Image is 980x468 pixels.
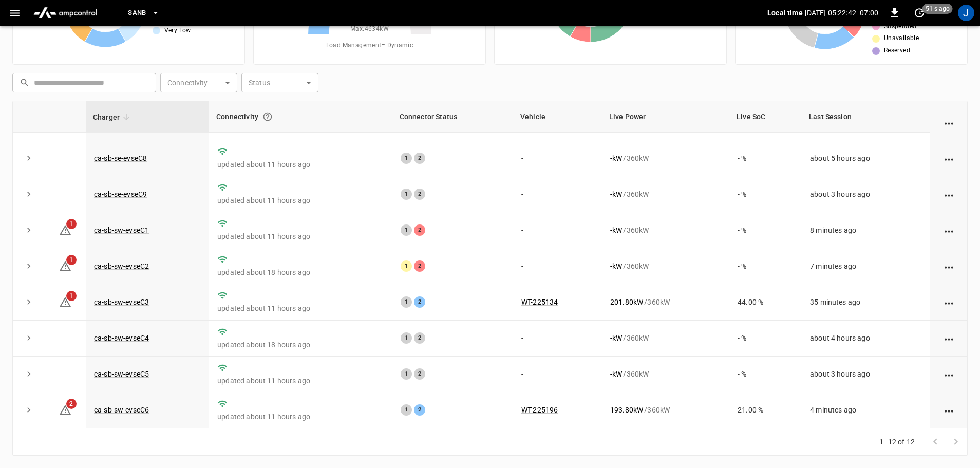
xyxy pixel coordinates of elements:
[805,8,878,18] p: [DATE] 05:22:42 -07:00
[21,366,36,382] button: expand row
[729,101,802,133] th: Live SoC
[513,140,602,176] td: -
[94,370,149,378] a: ca-sb-sw-evseC5
[884,46,910,56] span: Reserved
[802,321,930,357] td: about 4 hours ago
[59,405,71,414] a: 2
[401,153,412,164] div: 1
[216,107,385,126] div: Connectivity
[943,153,955,163] div: action cell options
[729,321,802,357] td: - %
[943,405,955,415] div: action cell options
[217,159,384,170] p: updated about 11 hours ago
[94,298,149,306] a: ca-sb-sw-evseC3
[943,369,955,379] div: action cell options
[217,267,384,277] p: updated about 18 hours ago
[922,4,953,14] span: 51 s ago
[513,176,602,212] td: -
[414,368,425,380] div: 2
[164,26,191,36] span: Very Low
[94,190,147,198] a: ca-sb-se-evseC9
[729,212,802,248] td: - %
[610,225,721,235] div: / 360 kW
[729,140,802,176] td: - %
[258,107,277,126] button: Connection between the charger and our software.
[610,225,622,235] p: - kW
[94,406,149,414] a: ca-sb-sw-evseC6
[414,189,425,200] div: 2
[610,405,643,415] p: 193.80 kW
[943,117,955,127] div: action cell options
[21,186,36,202] button: expand row
[401,260,412,272] div: 1
[401,368,412,380] div: 1
[401,332,412,344] div: 1
[610,261,622,271] p: - kW
[66,255,77,265] span: 1
[401,296,412,308] div: 1
[29,3,101,23] img: ampcontrol.io logo
[414,260,425,272] div: 2
[59,261,71,270] a: 1
[513,248,602,284] td: -
[21,294,36,310] button: expand row
[124,3,164,23] button: SanB
[943,225,955,235] div: action cell options
[610,405,721,415] div: / 360 kW
[610,189,622,199] p: - kW
[911,5,928,21] button: set refresh interval
[879,437,915,447] p: 1–12 of 12
[21,151,36,166] button: expand row
[767,8,803,18] p: Local time
[128,7,146,19] span: SanB
[521,298,558,306] a: WT-225134
[94,226,149,234] a: ca-sb-sw-evseC1
[943,297,955,307] div: action cell options
[610,297,721,307] div: / 360 kW
[401,224,412,236] div: 1
[610,369,721,379] div: / 360 kW
[802,212,930,248] td: 8 minutes ago
[21,258,36,274] button: expand row
[513,101,602,133] th: Vehicle
[729,284,802,320] td: 44.00 %
[217,195,384,205] p: updated about 11 hours ago
[350,24,389,34] span: Max. 4634 kW
[401,189,412,200] div: 1
[610,153,721,163] div: / 360 kW
[59,226,71,234] a: 1
[513,357,602,392] td: -
[217,340,384,350] p: updated about 18 hours ago
[94,154,147,162] a: ca-sb-se-evseC8
[521,406,558,414] a: WT-225196
[729,176,802,212] td: - %
[729,248,802,284] td: - %
[217,231,384,241] p: updated about 11 hours ago
[59,297,71,306] a: 1
[958,5,974,21] div: profile-icon
[217,303,384,313] p: updated about 11 hours ago
[217,411,384,422] p: updated about 11 hours ago
[729,392,802,428] td: 21.00 %
[802,140,930,176] td: about 5 hours ago
[414,153,425,164] div: 2
[802,248,930,284] td: 7 minutes ago
[401,404,412,416] div: 1
[802,392,930,428] td: 4 minutes ago
[802,357,930,392] td: about 3 hours ago
[729,357,802,392] td: - %
[66,219,77,229] span: 1
[513,212,602,248] td: -
[414,404,425,416] div: 2
[392,101,513,133] th: Connector Status
[802,176,930,212] td: about 3 hours ago
[21,330,36,346] button: expand row
[943,333,955,343] div: action cell options
[610,333,622,343] p: - kW
[610,261,721,271] div: / 360 kW
[602,101,729,133] th: Live Power
[414,332,425,344] div: 2
[943,261,955,271] div: action cell options
[802,101,930,133] th: Last Session
[93,111,133,123] span: Charger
